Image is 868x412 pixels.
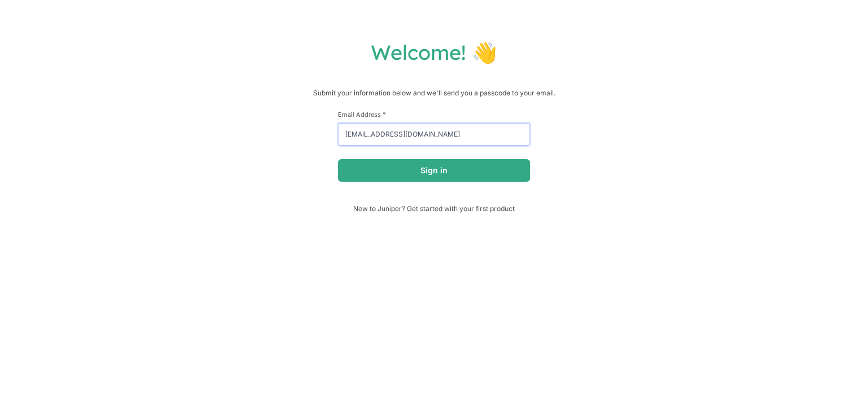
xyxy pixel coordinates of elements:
label: Email Address [338,110,530,119]
input: email@example.com [338,123,530,146]
p: Submit your information below and we'll send you a passcode to your email. [11,87,857,99]
span: This field is required. [383,110,386,119]
span: New to Juniper? Get started with your first product [338,204,530,213]
button: Sign in [338,159,530,182]
h1: Welcome! 👋 [11,40,857,65]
